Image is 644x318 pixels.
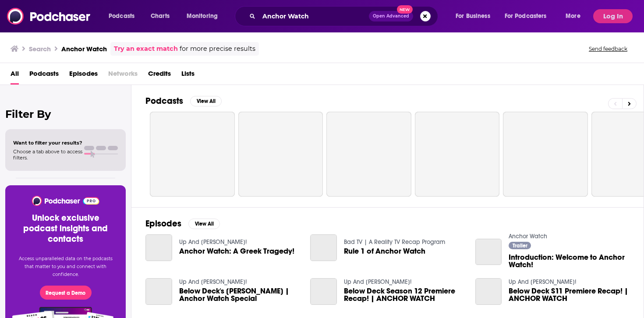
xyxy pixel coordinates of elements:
[475,278,502,305] a: Below Deck S11 Premiere Recap! | ANCHOR WATCH
[181,67,195,85] a: Lists
[16,213,115,244] h3: Unlock exclusive podcast insights and contacts
[179,278,247,286] a: Up And Adam!
[7,8,91,25] img: Podchaser - Follow, Share and Rate Podcasts
[40,286,92,300] button: Request a Demo
[179,287,300,302] a: Below Deck's Tyler Walker | Anchor Watch Special
[243,6,446,26] div: Search podcasts, credits, & more...
[13,148,82,161] span: Choose a tab above to access filters.
[559,9,591,23] button: open menu
[145,9,175,23] a: Charts
[145,218,181,229] h2: Episodes
[259,9,369,23] input: Search podcasts, credits, & more...
[108,67,138,85] span: Networks
[499,9,559,23] button: open menu
[29,67,59,85] a: Podcasts
[180,44,255,54] span: for more precise results
[109,10,134,22] span: Podcasts
[586,45,630,53] button: Send feedback
[509,254,630,269] a: Introduction: Welcome to Anchor Watch!
[456,10,490,22] span: For Business
[310,278,337,305] a: Below Deck Season 12 Premiere Recap! | ANCHOR WATCH
[179,238,247,246] a: Up And Adam!
[145,95,183,106] h2: Podcasts
[103,9,146,23] button: open menu
[61,45,107,53] h3: Anchor Watch
[148,67,171,85] a: Credits
[11,67,19,85] a: All
[145,218,220,229] a: EpisodesView All
[13,140,82,146] span: Want to filter your results?
[593,9,633,23] button: Log In
[145,234,172,261] a: Anchor Watch: A Greek Tragedy!
[344,287,465,302] a: Below Deck Season 12 Premiere Recap! | ANCHOR WATCH
[449,9,501,23] button: open menu
[509,233,547,240] a: Anchor Watch
[509,287,630,302] a: Below Deck S11 Premiere Recap! | ANCHOR WATCH
[344,278,411,286] a: Up And Adam!
[397,5,413,14] span: New
[373,14,409,18] span: Open Advanced
[344,247,425,255] a: Rule 1 of Anchor Watch
[475,239,502,265] a: Introduction: Welcome to Anchor Watch!
[505,10,547,22] span: For Podcasters
[369,11,413,21] button: Open AdvancedNew
[310,234,337,261] a: Rule 1 of Anchor Watch
[513,243,527,248] span: Trailer
[151,10,170,22] span: Charts
[31,196,100,206] img: Podchaser - Follow, Share and Rate Podcasts
[179,287,300,302] span: Below Deck's [PERSON_NAME] | Anchor Watch Special
[16,255,115,279] p: Access unparalleled data on the podcasts that matter to you and connect with confidence.
[344,238,445,246] a: Bad TV | A Reality TV Recap Program
[5,108,126,120] h2: Filter By
[145,95,222,106] a: PodcastsView All
[566,10,580,22] span: More
[69,67,98,85] a: Episodes
[180,9,229,23] button: open menu
[187,10,218,22] span: Monitoring
[145,278,172,305] a: Below Deck's Tyler Walker | Anchor Watch Special
[509,278,576,286] a: Up And Adam!
[179,247,294,255] a: Anchor Watch: A Greek Tragedy!
[114,44,178,54] a: Try an exact match
[190,96,222,106] button: View All
[188,219,220,229] button: View All
[29,45,51,53] h3: Search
